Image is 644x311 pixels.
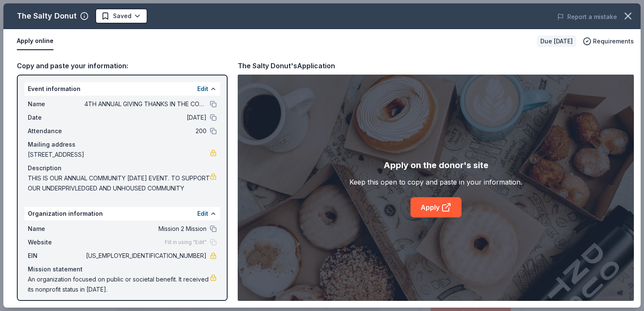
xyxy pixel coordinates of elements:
[197,209,208,219] button: Edit
[113,11,131,21] span: Saved
[557,12,617,22] button: Report a mistake
[28,264,217,274] div: Mission statement
[95,8,148,24] button: Saved
[349,177,522,187] div: Keep this open to copy and paste in your information.
[411,197,462,217] a: Apply
[28,163,217,173] div: Description
[84,251,207,261] span: [US_EMPLOYER_IDENTIFICATION_NUMBER]
[84,224,207,234] span: Mission 2 Mission
[28,274,210,295] span: An organization focused on public or societal benefit. It received its nonprofit status in [DATE].
[384,158,488,172] div: Apply on the donor's site
[17,60,228,71] div: Copy and paste your information:
[28,224,84,234] span: Name
[238,60,335,71] div: The Salty Donut's Application
[583,36,634,46] button: Requirements
[537,35,576,47] div: Due [DATE]
[28,150,210,160] span: [STREET_ADDRESS]
[28,99,84,109] span: Name
[24,207,220,220] div: Organization information
[84,126,207,136] span: 200
[17,32,54,50] button: Apply online
[24,82,220,96] div: Event information
[28,173,210,193] span: THIS IS OUR ANNUAL COMMUNITY [DATE] EVENT. TO SUPPORT OUR UNDERPRIVLEDGED AND UNHOUSED COMMUNITY
[84,99,207,109] span: 4TH ANNUAL GIVING THANKS IN THE COMMUNITY OUTREACH
[197,84,208,94] button: Edit
[28,113,84,123] span: Date
[165,239,207,246] span: Fill in using "Edit"
[28,251,84,261] span: EIN
[593,36,634,46] span: Requirements
[84,113,207,123] span: [DATE]
[28,139,217,150] div: Mailing address
[28,126,84,136] span: Attendance
[17,9,77,23] div: The Salty Donut
[28,237,84,247] span: Website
